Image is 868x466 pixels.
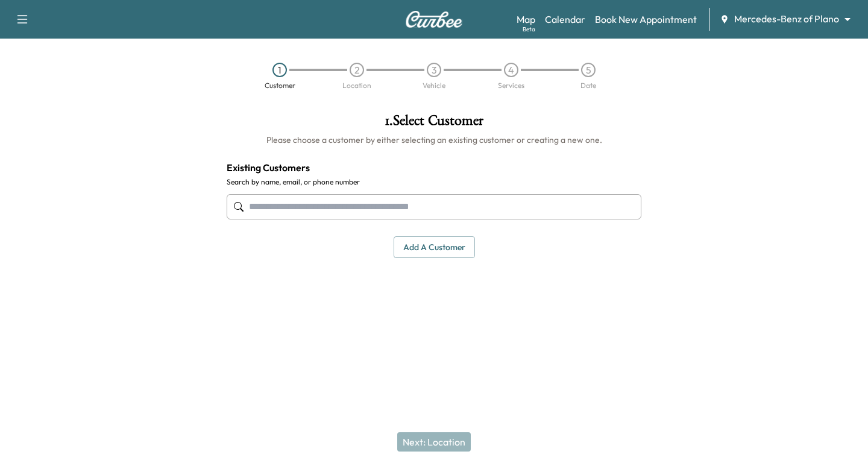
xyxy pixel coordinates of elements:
div: Date [580,82,596,89]
img: Curbee Logo [405,11,463,28]
div: 2 [350,63,364,77]
a: Book New Appointment [595,12,697,27]
div: Customer [265,82,295,89]
div: 3 [427,63,441,77]
h4: Existing Customers [227,160,641,175]
div: Services [498,82,524,89]
a: MapBeta [517,12,535,27]
span: Mercedes-Benz of Plano [734,12,839,26]
div: 5 [581,63,596,77]
div: 1 [272,63,287,77]
div: Vehicle [423,82,445,89]
div: 4 [504,63,518,77]
div: Beta [523,25,535,34]
h1: 1 . Select Customer [227,113,641,134]
button: Add a customer [394,236,475,259]
label: Search by name, email, or phone number [227,177,641,187]
div: Location [342,82,371,89]
a: Calendar [545,12,585,27]
h6: Please choose a customer by either selecting an existing customer or creating a new one. [227,134,641,146]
